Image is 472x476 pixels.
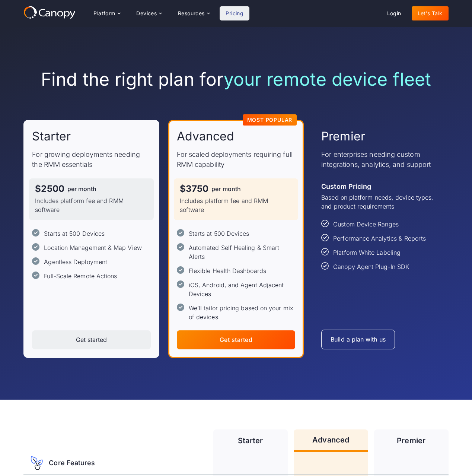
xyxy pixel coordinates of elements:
div: Advanced [312,436,349,444]
a: Let's Talk [412,6,449,20]
div: Resources [172,6,215,21]
div: Get started [76,336,107,343]
h2: Starter [32,128,71,144]
p: For enterprises needing custom integrations, analytics, and support [321,149,440,169]
div: Premier [397,437,425,444]
a: Build a plan with us [321,330,395,349]
div: Custom Pricing [321,181,371,191]
div: Platform [93,11,115,16]
p: For scaled deployments requiring full RMM capability [177,149,295,169]
a: Get started [177,330,295,349]
div: Build a plan with us [331,336,386,343]
div: $3750 [180,184,208,193]
h1: Find the right plan for [23,69,448,90]
a: Get started [32,330,150,349]
p: For growing deployments needing the RMM essentials [32,149,150,169]
div: Get started [220,336,252,343]
div: Devices [130,6,168,21]
a: Login [381,6,407,20]
div: Starts at 500 Devices [189,229,249,238]
div: Devices [136,11,157,16]
div: per month [67,186,97,192]
div: Starter [238,437,263,444]
div: Flexible Health Dashboards [189,266,266,275]
div: iOS, Android, and Agent Adjacent Devices [189,280,295,298]
div: per month [211,186,241,192]
h2: Core Features [49,459,95,467]
span: your remote device fleet [224,68,431,90]
h2: Advanced [177,128,235,144]
div: Platform [87,6,126,21]
p: Based on platform needs, device types, and product requirements [321,193,440,211]
a: Pricing [220,6,249,20]
div: Platform White Labeling [333,248,401,257]
div: Most Popular [247,117,293,123]
div: Canopy Agent Plug-In SDK [333,262,409,271]
div: Performance Analytics & Reports [333,234,425,243]
div: Full-Scale Remote Actions [44,272,117,280]
div: Agentless Deployment [44,257,107,266]
p: Includes platform fee and RMM software [35,196,147,214]
div: $2500 [35,184,64,193]
div: Starts at 500 Devices [44,229,105,238]
div: We’ll tailor pricing based on your mix of devices. [189,304,295,321]
h2: Premier [321,128,365,144]
div: Resources [178,11,205,16]
div: Location Management & Map View [44,243,141,252]
div: Automated Self Healing & Smart Alerts [189,243,295,261]
p: Includes platform fee and RMM software [180,196,292,214]
div: Custom Device Ranges [333,220,399,229]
